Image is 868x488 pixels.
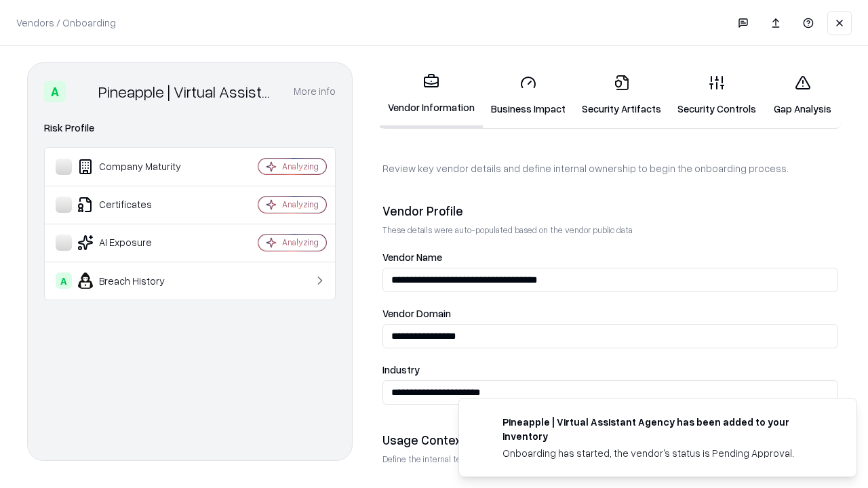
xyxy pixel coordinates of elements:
div: Analyzing [282,237,319,248]
div: AI Exposure [56,235,218,251]
button: More info [294,79,336,104]
div: Breach History [56,272,218,289]
a: Security Artifacts [574,64,669,127]
a: Business Impact [483,64,574,127]
div: A [56,272,72,289]
div: Company Maturity [56,159,218,175]
div: Certificates [56,197,218,213]
a: Vendor Information [380,62,483,128]
div: Onboarding has started, the vendor's status is Pending Approval. [502,446,824,460]
div: Usage Context [382,432,838,448]
div: Vendor Profile [382,203,838,219]
a: Security Controls [669,64,764,127]
p: Define the internal team and reason for using this vendor. This helps assess business relevance a... [382,453,838,465]
div: Analyzing [282,161,319,172]
p: These details were auto-populated based on the vendor public data [382,224,838,236]
img: Pineapple | Virtual Assistant Agency [71,81,93,102]
div: Risk Profile [44,120,336,136]
label: Industry [382,365,838,375]
p: Review key vendor details and define internal ownership to begin the onboarding process. [382,161,838,176]
img: trypineapple.com [475,415,492,431]
div: Analyzing [282,199,319,210]
a: Gap Analysis [764,64,841,127]
label: Vendor Domain [382,308,838,319]
div: Pineapple | Virtual Assistant Agency [98,81,277,102]
div: Pineapple | Virtual Assistant Agency has been added to your inventory [502,415,824,443]
p: Vendors / Onboarding [16,16,116,30]
label: Vendor Name [382,252,838,262]
div: A [44,81,66,102]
